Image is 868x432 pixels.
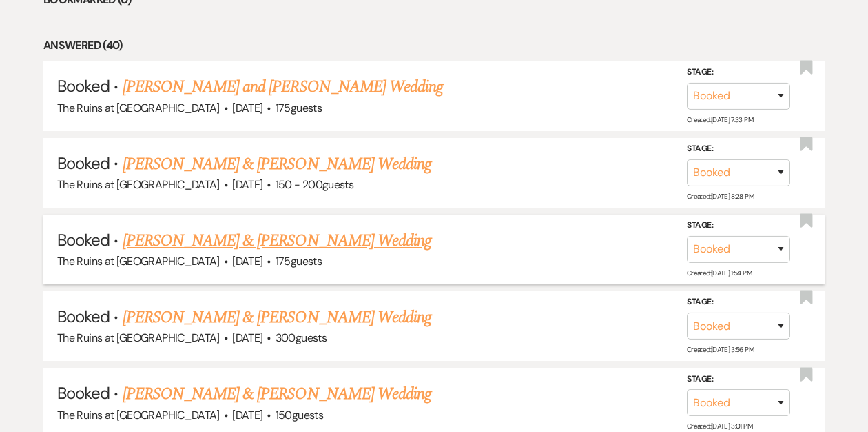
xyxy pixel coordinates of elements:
[57,177,220,192] span: The Ruins at [GEOGRAPHIC_DATA]
[43,37,825,55] li: Answered (40)
[687,295,790,310] label: Stage:
[123,152,431,177] a: [PERSON_NAME] & [PERSON_NAME] Wedding
[276,254,322,268] span: 175 guests
[687,372,790,387] label: Stage:
[57,408,220,422] span: The Ruins at [GEOGRAPHIC_DATA]
[57,331,220,345] span: The Ruins at [GEOGRAPHIC_DATA]
[57,306,110,327] span: Booked
[232,331,262,345] span: [DATE]
[687,141,790,157] label: Stage:
[687,345,754,354] span: Created: [DATE] 3:56 PM
[687,115,753,124] span: Created: [DATE] 7:33 PM
[57,75,110,97] span: Booked
[276,408,323,422] span: 150 guests
[687,422,752,431] span: Created: [DATE] 3:01 PM
[232,408,262,422] span: [DATE]
[687,192,754,201] span: Created: [DATE] 8:28 PM
[123,228,431,253] a: [PERSON_NAME] & [PERSON_NAME] Wedding
[57,153,110,174] span: Booked
[123,75,444,99] a: [PERSON_NAME] and [PERSON_NAME] Wedding
[276,177,353,192] span: 150 - 200 guests
[276,101,322,115] span: 175 guests
[123,382,431,406] a: [PERSON_NAME] & [PERSON_NAME] Wedding
[232,177,262,192] span: [DATE]
[687,65,790,80] label: Stage:
[276,331,327,345] span: 300 guests
[57,101,220,115] span: The Ruins at [GEOGRAPHIC_DATA]
[57,382,110,404] span: Booked
[232,101,262,115] span: [DATE]
[57,229,110,251] span: Booked
[687,218,790,233] label: Stage:
[687,268,752,277] span: Created: [DATE] 1:54 PM
[123,305,431,330] a: [PERSON_NAME] & [PERSON_NAME] Wedding
[232,254,262,268] span: [DATE]
[57,254,220,268] span: The Ruins at [GEOGRAPHIC_DATA]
